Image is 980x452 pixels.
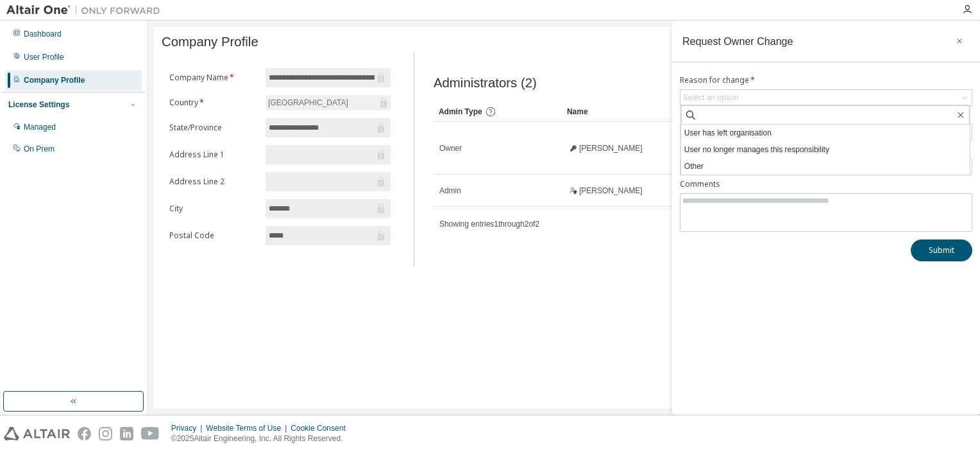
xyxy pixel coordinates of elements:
[162,35,258,49] span: Company Profile
[911,239,972,261] button: Submit
[266,95,391,110] div: [GEOGRAPHIC_DATA]
[6,4,167,17] img: Altair One
[681,125,970,141] li: User has left organisation
[266,96,350,110] div: [GEOGRAPHIC_DATA]
[78,427,91,440] img: facebook.svg
[439,220,539,229] span: Showing entries 1 through 2 of 2
[206,423,291,433] div: Website Terms of Use
[579,186,643,196] span: [PERSON_NAME]
[169,98,258,108] label: Country
[681,141,970,158] li: User no longer manages this responsibility
[434,76,537,91] span: Administrators (2)
[439,186,461,196] span: Admin
[169,73,258,83] label: Company Name
[680,90,972,105] div: Select an option
[4,427,70,440] img: altair_logo.svg
[439,143,462,153] span: Owner
[24,122,56,132] div: Managed
[579,143,643,153] span: [PERSON_NAME]
[171,433,353,444] p: © 2025 Altair Engineering, Inc. All Rights Reserved.
[99,427,112,440] img: instagram.svg
[291,423,353,433] div: Cookie Consent
[681,158,970,175] li: Other
[169,177,258,187] label: Address Line 2
[682,36,793,46] div: Request Owner Change
[567,101,685,122] div: Name
[171,423,206,433] div: Privacy
[680,75,972,85] label: Reason for change
[8,100,69,110] div: License Settings
[169,123,258,133] label: State/Province
[24,144,55,154] div: On Prem
[120,427,133,440] img: linkedin.svg
[169,150,258,160] label: Address Line 1
[439,107,482,116] span: Admin Type
[683,92,738,103] div: Select an option
[169,230,258,241] label: Postal Code
[24,29,62,39] div: Dashboard
[24,75,85,85] div: Company Profile
[24,52,64,62] div: User Profile
[169,204,258,214] label: City
[141,427,160,440] img: youtube.svg
[680,179,972,189] label: Comments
